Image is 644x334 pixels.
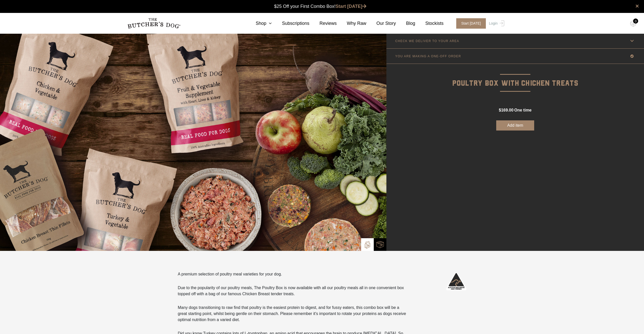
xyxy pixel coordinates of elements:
[501,108,513,112] span: 169.00
[364,241,371,249] img: TBD_Build-A-Box.png
[630,20,636,27] img: TBD_Cart-Empty.png
[376,241,384,248] img: TBD_Combo-Box.png
[245,20,272,27] a: Shop
[633,18,638,24] div: 0
[415,20,444,27] a: Stockists
[499,108,501,112] span: $
[451,18,488,29] a: Start [DATE]
[178,305,409,323] p: Many dogs transitioning to raw find that poultry is the easiest protein to digest, and for fussy ...
[272,20,309,27] a: Subscriptions
[635,3,639,9] a: close
[178,285,409,297] p: Due to the popularity of our poultry meals, The Poultry Box is now available with all our poultry...
[337,20,366,27] a: Why Raw
[446,271,466,291] img: Australian-Made_White.png
[514,108,531,112] span: one time
[366,20,396,27] a: Our Story
[336,4,366,9] a: Start [DATE]
[309,20,337,27] a: Reviews
[386,49,644,64] a: YOU ARE MAKING A ONE-OFF ORDER
[456,18,486,29] span: Start [DATE]
[386,64,644,89] p: Poultry Box with Chicken Treats
[395,39,459,43] p: CHECK WE DELIVER TO YOUR AREA
[396,20,415,27] a: Blog
[386,33,644,48] a: CHECK WE DELIVER TO YOUR AREA
[488,18,504,29] a: Login
[395,54,461,58] p: YOU ARE MAKING A ONE-OFF ORDER
[496,120,534,131] button: Add item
